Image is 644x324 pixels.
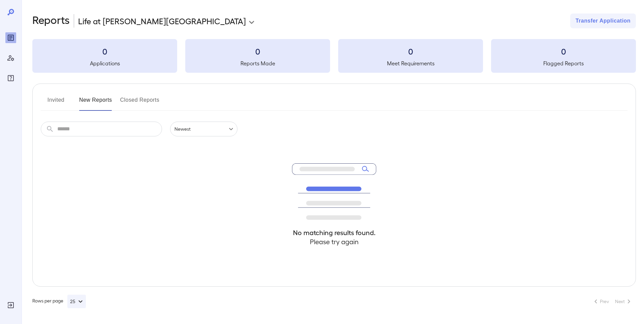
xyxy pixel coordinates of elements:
[292,237,376,246] h4: Please try again
[32,13,70,28] h2: Reports
[79,95,112,111] button: New Reports
[491,59,636,67] h5: Flagged Reports
[32,46,177,57] h3: 0
[170,122,237,136] div: Newest
[32,295,86,308] div: Rows per page
[32,59,177,67] h5: Applications
[5,300,16,311] div: Log Out
[589,296,636,307] nav: pagination navigation
[32,39,636,73] summary: 0Applications0Reports Made0Meet Requirements0Flagged Reports
[570,13,636,28] button: Transfer Application
[78,15,246,26] p: Life at [PERSON_NAME][GEOGRAPHIC_DATA]
[185,59,330,67] h5: Reports Made
[491,46,636,57] h3: 0
[5,73,16,84] div: FAQ
[120,95,160,111] button: Closed Reports
[338,59,483,67] h5: Meet Requirements
[67,295,86,308] button: 25
[41,95,71,111] button: Invited
[185,46,330,57] h3: 0
[292,228,376,237] h4: No matching results found.
[5,53,16,63] div: Manage Users
[338,46,483,57] h3: 0
[5,32,16,43] div: Reports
